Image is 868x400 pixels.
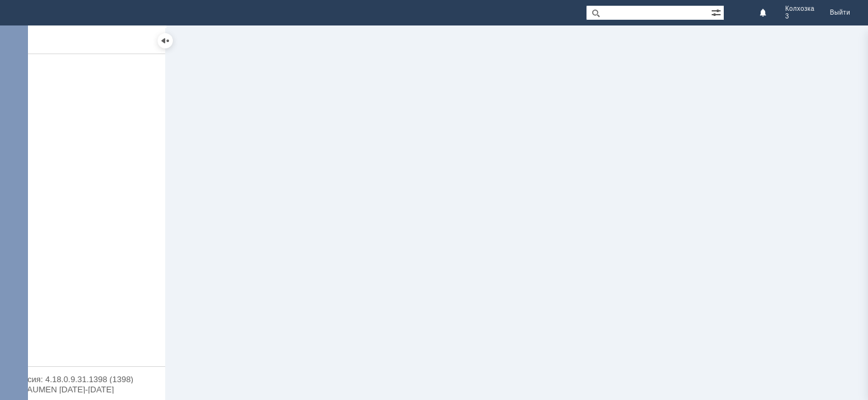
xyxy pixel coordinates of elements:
span: 3 [785,13,789,20]
div: © NAUMEN [DATE]-[DATE] [13,385,153,394]
div: Скрыть меню [158,33,173,48]
span: Колхозка [785,5,815,13]
div: Версия: 4.18.0.9.31.1398 (1398) [13,375,153,383]
span: Расширенный поиск [711,6,724,18]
